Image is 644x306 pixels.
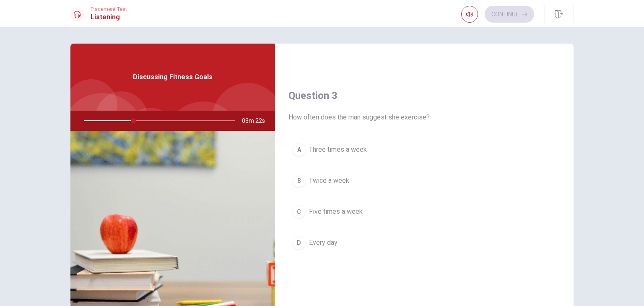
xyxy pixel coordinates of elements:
[91,6,127,12] span: Placement Test
[288,89,560,102] h4: Question 3
[309,207,363,217] span: Five times a week
[133,72,213,82] span: Discussing Fitness Goals
[309,145,367,155] span: Three times a week
[288,112,560,122] span: How often does the man suggest she exercise?
[292,236,306,249] div: D
[288,170,560,191] button: BTwice a week
[309,176,349,186] span: Twice a week
[292,205,306,218] div: C
[288,139,560,160] button: AThree times a week
[292,143,306,156] div: A
[242,111,272,131] span: 03m 22s
[288,232,560,253] button: DEvery day
[288,201,560,222] button: CFive times a week
[292,174,306,187] div: B
[309,238,338,248] span: Every day
[91,12,127,22] h1: Listening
